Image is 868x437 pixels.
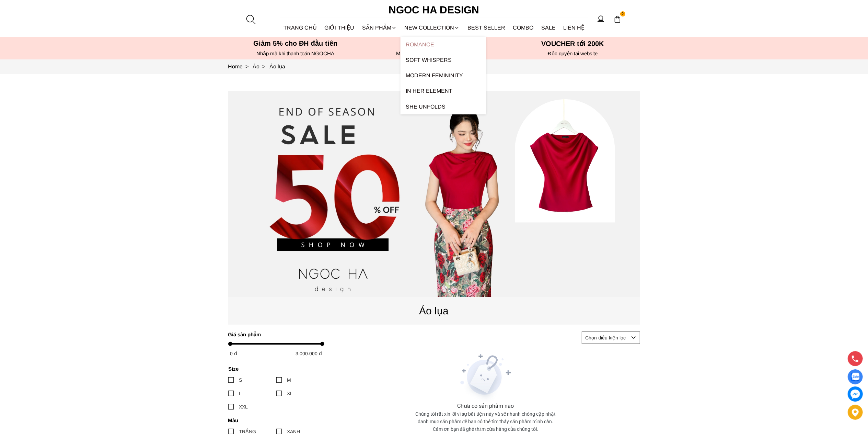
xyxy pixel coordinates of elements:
[228,417,320,423] h4: Màu
[228,64,253,69] a: Link to Home
[243,64,252,69] span: >
[296,351,322,356] span: 3.000.000 ₫
[413,410,558,433] p: Chúng tôi rất xin lỗi vì sự bất tiện này và sẽ nhanh chóng cập nhật danh mục sản phẩm để bạn có t...
[239,428,256,435] div: TRẮNG
[287,428,300,435] div: XANH
[458,347,513,402] img: empty-product
[506,40,640,48] h5: VOUCHER tới 200K
[287,376,291,384] div: M
[280,19,321,37] a: TRANG CHỦ
[367,51,501,57] h6: MIễn phí ship cho tất cả đơn hàng
[401,83,486,99] a: In Her Element
[620,11,626,17] span: 0
[228,332,320,337] h4: Giá sản phẩm
[239,376,242,384] div: S
[464,19,509,37] a: BEST SELLER
[228,366,320,372] h4: Size
[239,390,242,397] div: L
[506,51,640,57] h6: Độc quyền tại website
[851,373,859,381] img: Display image
[270,64,286,69] a: Link to Áo lụa
[509,19,537,37] a: Combo
[228,303,640,319] p: Áo lụa
[287,390,293,397] div: XL
[614,15,621,23] img: img-CART-ICON-ksit0nf1
[848,369,863,384] a: Display image
[253,64,270,69] a: Link to Áo
[358,19,401,37] div: SẢN PHẨM
[239,403,248,411] div: XXL
[401,52,486,68] a: Soft Whispers
[230,351,238,356] span: 0 ₫
[383,2,486,18] a: Ngoc Ha Design
[848,386,863,402] a: messenger
[401,19,464,37] a: NEW COLLECTION
[401,99,486,114] a: SHE UNFOLDS
[401,37,486,52] a: ROMANCE
[401,68,486,83] a: Modern Femininity
[537,19,560,37] a: SALE
[321,19,358,37] a: GIỚI THIỆU
[260,64,268,69] span: >
[559,19,589,37] a: LIÊN HỆ
[256,51,334,56] font: Nhập mã khi thanh toán NGOCHA
[253,40,337,47] font: Giảm 5% cho ĐH đầu tiên
[457,402,514,410] div: Chưa có sản phẩm nào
